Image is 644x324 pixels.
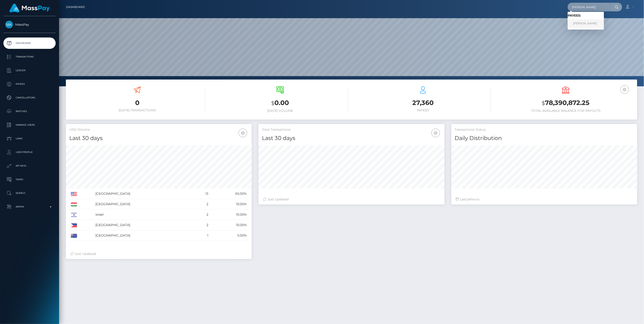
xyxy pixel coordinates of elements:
h6: Total Available Balance for Payouts [498,109,634,113]
td: Israel [94,209,194,220]
small: $ [542,100,545,106]
input: Search... [568,3,610,11]
h6: [DATE] Volume [212,109,348,113]
img: US.png [71,192,77,196]
h6: Payees [355,108,491,112]
td: 5.00% [210,230,249,241]
h4: Last 30 days [262,134,441,142]
a: Batches [3,106,56,117]
p: User Profile [5,149,54,156]
td: [GEOGRAPHIC_DATA] [94,230,194,241]
a: Cancellations [3,92,56,103]
a: Dashboard [66,2,85,12]
a: Search [3,187,56,199]
a: Taxes [3,174,56,185]
a: Ledger [3,65,56,76]
p: Ledger [5,67,54,74]
small: $ [271,100,274,106]
td: 2 [194,209,210,220]
h5: Transactions Status [455,127,634,132]
a: Dashboard [3,37,56,49]
h3: 78,390,872.25 [498,98,634,108]
td: 2 [194,220,210,230]
div: Last hours [456,197,633,202]
img: PH.png [71,223,77,227]
h5: Total Transactions [262,127,441,132]
p: Admin [5,203,54,210]
img: MassPay [5,21,13,28]
img: MassPay Logo [9,4,50,12]
h3: 27,360 [355,98,491,107]
a: Payees [3,78,56,90]
td: 2 [194,199,210,209]
td: [GEOGRAPHIC_DATA] [94,199,194,209]
p: Dashboard [5,40,54,47]
h3: 0.00 [212,98,348,108]
p: API Keys [5,162,54,169]
td: 10.00% [210,199,249,209]
td: [GEOGRAPHIC_DATA] [94,189,194,199]
td: 65.00% [210,189,249,199]
a: [PERSON_NAME] [568,19,604,28]
a: Admin [3,201,56,212]
img: HU.png [71,202,77,207]
td: 10.00% [210,209,249,220]
span: 24 [467,197,471,201]
td: [GEOGRAPHIC_DATA] [94,220,194,230]
h4: Last 30 days [69,134,248,142]
h4: Daily Distribution [455,134,634,142]
p: Search [5,190,54,197]
h3: 0 [69,98,205,107]
td: 10.00% [210,220,249,230]
img: IL.png [71,213,77,217]
p: Batches [5,108,54,115]
td: 13 [194,189,210,199]
p: Cancellations [5,94,54,101]
img: AU.png [71,234,77,238]
a: API Keys [3,160,56,172]
div: Just Updated [263,197,440,202]
p: Taxes [5,176,54,183]
a: User Profile [3,147,56,158]
p: Payees [5,81,54,87]
p: Manage Users [5,122,54,128]
a: Links [3,133,56,144]
p: Links [5,135,54,142]
p: Transactions [5,53,54,60]
a: Transactions [3,51,56,62]
div: Just Updated [70,252,247,256]
a: Manage Users [3,119,56,131]
h6: Payees: [568,14,604,17]
h6: [DATE] Transactions [69,108,205,112]
td: 1 [194,230,210,241]
span: MassPay [3,22,56,27]
h5: USD Volume [69,127,248,132]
